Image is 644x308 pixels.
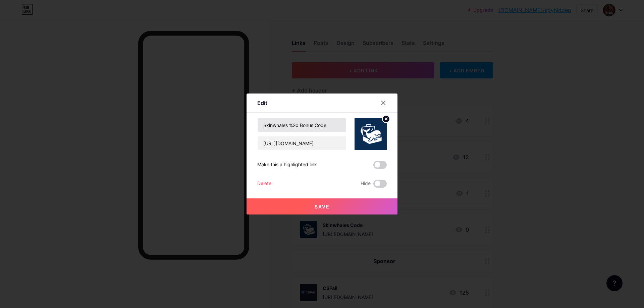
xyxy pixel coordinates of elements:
[247,198,397,214] button: Save
[315,204,330,209] span: Save
[361,180,371,188] span: Hide
[258,118,346,132] input: Title
[355,118,387,150] img: link_thumbnail
[257,180,271,188] div: Delete
[258,136,346,150] input: URL
[257,99,267,107] div: Edit
[257,161,317,169] div: Make this a highlighted link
